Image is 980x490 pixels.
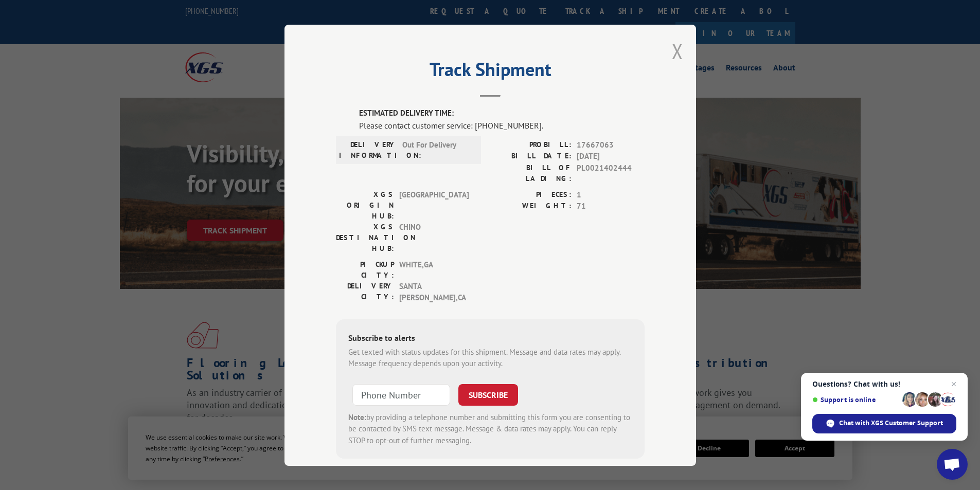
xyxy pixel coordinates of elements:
button: SUBSCRIBE [458,384,518,405]
label: ESTIMATED DELIVERY TIME: [359,107,645,119]
label: PIECES: [490,189,572,201]
strong: Note: [348,412,366,422]
label: BILL OF LADING: [490,162,572,184]
label: XGS DESTINATION HUB: [336,221,394,253]
span: Questions? Chat with us! [812,380,956,388]
span: PL0021402444 [577,162,645,184]
label: DELIVERY INFORMATION: [339,139,397,160]
h2: Track Shipment [336,62,645,82]
label: WEIGHT: [490,201,572,212]
div: Please contact customer service: [PHONE_NUMBER]. [359,119,645,131]
div: Subscribe to alerts [348,331,632,346]
span: 1 [577,189,645,201]
div: Open chat [937,449,968,480]
div: Get texted with status updates for this shipment. Message and data rates may apply. Message frequ... [348,346,632,369]
label: XGS ORIGIN HUB: [336,189,394,221]
label: PROBILL: [490,139,572,151]
span: [DATE] [577,151,645,162]
span: CHINO [399,221,469,253]
label: BILL DATE: [490,151,572,162]
label: PICKUP CITY: [336,259,394,280]
div: by providing a telephone number and submitting this form you are consenting to be contacted by SM... [348,411,632,446]
span: Close chat [948,378,960,390]
span: Out For Delivery [402,139,472,160]
span: 71 [577,201,645,212]
span: 17667063 [577,139,645,151]
span: SANTA [PERSON_NAME] , CA [399,280,469,303]
span: WHITE , GA [399,259,469,280]
span: Chat with XGS Customer Support [839,419,943,428]
input: Phone Number [352,384,450,405]
button: Close modal [672,38,683,65]
div: Chat with XGS Customer Support [812,414,956,433]
span: Support is online [812,396,899,404]
label: DELIVERY CITY: [336,280,394,303]
span: [GEOGRAPHIC_DATA] [399,189,469,221]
